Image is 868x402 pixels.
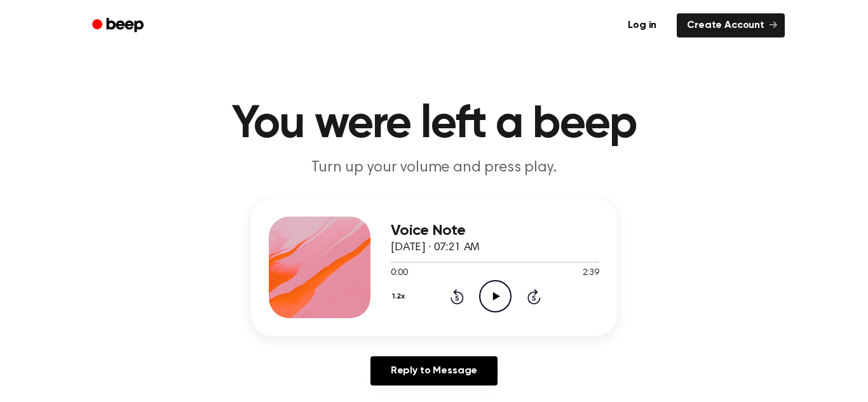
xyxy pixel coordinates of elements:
[83,13,155,38] a: Beep
[391,222,599,239] h3: Voice Note
[391,267,407,280] span: 0:00
[109,102,759,147] h1: You were left a beep
[190,157,678,178] p: Turn up your volume and press play.
[391,286,409,307] button: 1.2x
[677,13,785,37] a: Create Account
[391,242,480,253] span: [DATE] · 07:21 AM
[583,267,599,280] span: 2:39
[370,356,498,385] a: Reply to Message
[615,11,669,40] a: Log in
